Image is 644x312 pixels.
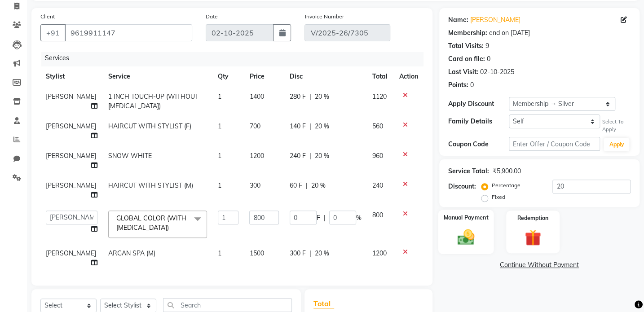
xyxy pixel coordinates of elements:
[367,66,394,87] th: Total
[290,92,306,101] span: 280 F
[290,151,306,161] span: 240 F
[244,66,284,87] th: Price
[317,213,320,223] span: F
[46,92,96,101] span: [PERSON_NAME]
[448,54,485,64] div: Card on file:
[309,249,311,258] span: |
[206,13,218,21] label: Date
[485,41,489,51] div: 9
[448,41,484,51] div: Total Visits:
[116,214,186,232] span: GLOBAL COLOR (WITH [MEDICAL_DATA])
[249,122,260,130] span: 700
[169,224,173,232] a: x
[394,66,423,87] th: Action
[309,122,311,131] span: |
[290,122,306,131] span: 140 F
[602,118,631,133] div: Select To Apply
[448,80,468,90] div: Points:
[249,92,264,101] span: 1400
[218,152,221,160] span: 1
[108,249,155,257] span: ARGAN SPA (M)
[46,181,96,189] span: [PERSON_NAME]
[480,67,514,77] div: 02-10-2025
[517,214,548,222] label: Redemption
[306,181,308,190] span: |
[448,99,509,109] div: Apply Discount
[315,249,329,258] span: 20 %
[372,181,383,189] span: 240
[489,28,530,38] div: end on [DATE]
[448,15,468,25] div: Name:
[493,167,521,176] div: ₹5,900.00
[315,122,329,131] span: 20 %
[492,181,520,189] label: Percentage
[304,13,344,21] label: Invoice Number
[520,228,546,248] img: _gift.svg
[309,92,311,101] span: |
[40,13,55,21] label: Client
[290,181,302,190] span: 60 F
[249,181,260,189] span: 300
[65,24,192,41] input: Search by Name/Mobile/Email/Code
[448,167,489,176] div: Service Total:
[108,181,193,189] span: HAIRCUT WITH STYLIST (M)
[212,66,244,87] th: Qty
[309,151,311,161] span: |
[40,24,66,41] button: +91
[487,54,490,64] div: 0
[218,122,221,130] span: 1
[509,137,600,151] input: Enter Offer / Coupon Code
[470,15,520,25] a: [PERSON_NAME]
[443,214,488,222] label: Manual Payment
[284,66,367,87] th: Disc
[249,152,264,160] span: 1200
[249,249,264,257] span: 1500
[313,299,334,308] span: Total
[103,66,212,87] th: Service
[372,211,383,219] span: 800
[218,181,221,189] span: 1
[163,298,292,312] input: Search
[448,67,478,77] div: Last Visit:
[372,249,387,257] span: 1200
[492,193,505,201] label: Fixed
[441,260,638,270] a: Continue Without Payment
[448,182,476,191] div: Discount:
[46,152,96,160] span: [PERSON_NAME]
[218,249,221,257] span: 1
[452,228,480,247] img: _cash.svg
[315,92,329,101] span: 20 %
[40,66,103,87] th: Stylist
[290,249,306,258] span: 300 F
[372,122,383,130] span: 560
[448,28,487,38] div: Membership:
[218,92,221,101] span: 1
[372,152,383,160] span: 960
[46,122,96,130] span: [PERSON_NAME]
[470,80,474,90] div: 0
[108,92,198,110] span: 1 INCH TOUCH-UP (WITHOUT [MEDICAL_DATA])
[448,117,509,126] div: Family Details
[356,213,362,223] span: %
[448,140,509,149] div: Coupon Code
[372,92,387,101] span: 1120
[315,151,329,161] span: 20 %
[41,50,430,66] div: Services
[604,138,629,151] button: Apply
[108,122,191,130] span: HAIRCUT WITH STYLIST (F)
[46,249,96,257] span: [PERSON_NAME]
[311,181,326,190] span: 20 %
[324,213,326,223] span: |
[108,152,152,160] span: SNOW WHITE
